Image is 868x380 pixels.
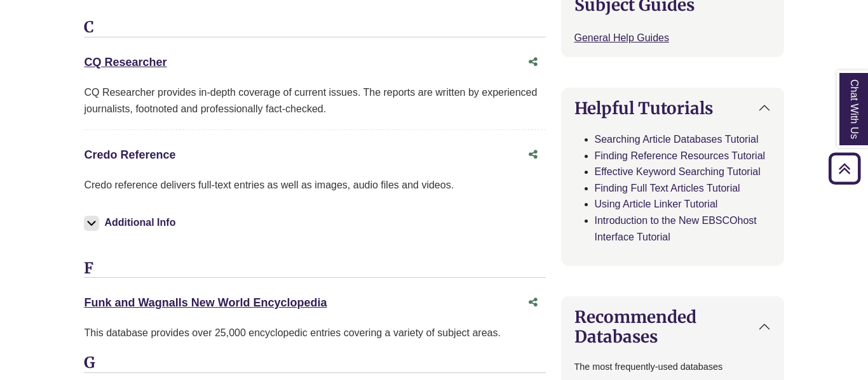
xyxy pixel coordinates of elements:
[84,177,545,193] p: Credo reference delivers full-text entries as well as images, audio files and videos.
[84,84,545,117] div: CQ Researcher provides in-depth coverage of current issues. The reports are written by experience...
[520,50,546,74] button: Share this database
[595,183,740,193] a: Finding Full Text Articles Tutorial
[84,214,179,232] button: Additional Info
[595,199,718,209] a: Using Article Linker Tutorial
[574,32,669,43] a: General Help Guides
[520,291,546,315] button: Share this database
[595,134,759,145] a: Searching Article Databases Tutorial
[84,18,545,37] h3: C
[595,215,757,242] a: Introduction to the New EBSCOhost Interface Tutorial
[84,148,175,161] a: Credo Reference
[562,88,783,128] button: Helpful Tutorials
[84,325,545,341] div: This database provides over 25,000 encyclopedic entries covering a variety of subject areas.
[520,143,546,167] button: Share this database
[84,296,327,309] a: Funk and Wagnalls New World Encyclopedia
[84,259,545,278] h3: F
[595,166,761,177] a: Effective Keyword Searching Tutorial
[84,56,166,69] a: CQ Researcher
[595,150,766,161] a: Finding Reference Resources Tutorial
[824,160,865,177] a: Back to Top
[574,360,771,374] p: The most frequently-used databases
[84,354,545,373] h3: G
[562,297,783,357] button: Recommended Databases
